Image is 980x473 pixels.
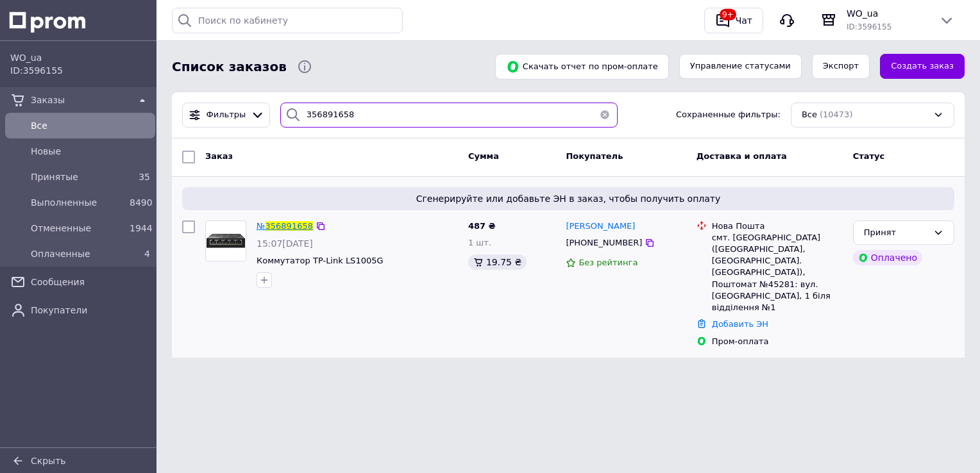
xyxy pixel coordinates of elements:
div: Оплачено [853,250,922,265]
span: Покупатели [31,304,150,317]
a: №356891658 [257,221,313,231]
span: Сохраненные фильтры: [676,109,781,121]
span: Выполненные [31,196,124,209]
span: Доставка и оплата [697,151,787,161]
span: Все [802,109,817,121]
input: Поиск по номеру заказа, ФИО покупателя, номеру телефона, Email, номеру накладной [280,103,618,128]
span: 1 шт. [468,238,491,247]
a: Создать заказ [880,54,965,79]
span: Принятые [31,170,124,183]
span: Отмененные [31,222,124,235]
img: Фото товару [206,221,246,261]
span: (10473) [820,110,853,119]
span: 8490 [130,197,153,208]
span: 4 [144,249,150,259]
div: Пром-оплата [712,336,843,347]
span: Покупатель [566,151,623,161]
span: Фильтры [207,109,246,121]
span: Скрыть [31,456,66,466]
input: Поиск по кабинету [172,8,403,33]
span: ID: 3596155 [847,22,891,31]
span: WO_ua [10,51,150,64]
span: Все [31,119,150,132]
span: [PERSON_NAME] [566,221,635,231]
span: Новые [31,145,150,158]
span: Сообщения [31,276,150,288]
div: Принят [864,226,928,240]
span: Заказы [31,94,130,106]
span: 1944 [130,223,153,233]
a: Добавить ЭН [712,319,768,329]
div: Нова Пошта [712,220,843,232]
button: 9+Чат [704,8,763,33]
span: Статус [853,151,885,161]
span: 15:07[DATE] [257,238,313,249]
button: Экспорт [812,54,870,79]
span: 487 ₴ [468,221,496,231]
a: Фото товару [205,220,246,261]
button: Очистить [592,103,618,128]
div: смт. [GEOGRAPHIC_DATA] ([GEOGRAPHIC_DATA], [GEOGRAPHIC_DATA]. [GEOGRAPHIC_DATA]), Поштомат №45281... [712,232,843,313]
a: Коммутатор TP-Link LS1005G [257,256,384,265]
span: Сгенерируйте или добавьте ЭН в заказ, чтобы получить оплату [187,192,949,205]
a: [PERSON_NAME] [566,220,635,233]
div: Чат [733,11,755,30]
span: Заказ [205,151,233,161]
span: [PHONE_NUMBER] [566,238,642,247]
span: 35 [139,172,150,182]
span: Без рейтинга [579,258,638,267]
span: WO_ua [847,7,929,20]
div: 19.75 ₴ [468,254,527,270]
span: ID: 3596155 [10,65,63,76]
span: Сумма [468,151,499,161]
button: Скачать отчет по пром-оплате [495,54,669,79]
span: Список заказов [172,58,287,76]
button: Управление статусами [679,54,802,79]
span: 356891658 [266,221,313,231]
span: № [257,221,266,231]
span: Оплаченные [31,247,124,260]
